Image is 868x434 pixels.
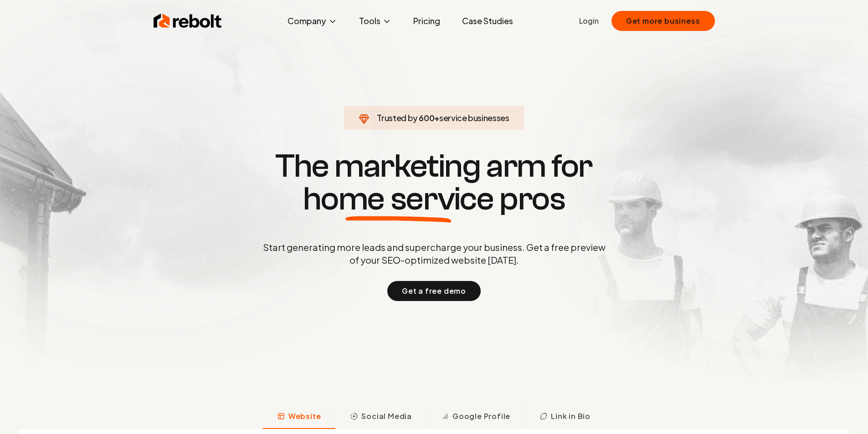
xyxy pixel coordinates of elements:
button: Get more business [611,11,715,31]
span: Link in Bio [551,411,591,422]
span: + [434,112,439,123]
span: Trusted by [377,112,417,123]
span: service businesses [439,112,509,123]
button: Tools [352,12,399,30]
button: Social Media [335,405,426,429]
button: Link in Bio [525,405,605,429]
a: Case Studies [455,12,520,30]
button: Company [280,12,344,30]
span: Website [288,411,321,422]
button: Website [263,405,336,429]
a: Login [579,15,599,26]
span: Google Profile [452,411,510,422]
span: Social Media [361,411,412,422]
h1: The marketing arm for pros [216,150,653,215]
img: Rebolt Logo [154,12,222,30]
button: Google Profile [426,405,525,429]
span: home service [303,183,494,215]
button: Get a free demo [387,281,481,301]
span: 600 [419,112,434,124]
p: Start generating more leads and supercharge your business. Get a free preview of your SEO-optimiz... [261,241,607,266]
a: Pricing [406,12,447,30]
